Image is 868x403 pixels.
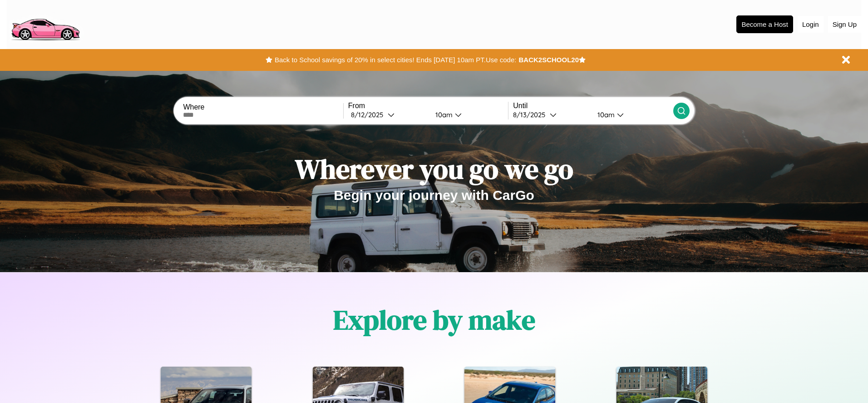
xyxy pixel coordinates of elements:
div: 10am [431,110,455,119]
label: Where [183,103,343,111]
div: 8 / 13 / 2025 [513,110,550,119]
button: 10am [428,110,508,119]
button: Become a Host [736,15,793,33]
button: 10am [590,110,673,119]
img: logo [7,5,84,43]
div: 8 / 12 / 2025 [351,110,388,119]
button: Login [798,16,824,33]
button: Back to School savings of 20% in select cities! Ends [DATE] 10am PT.Use code: [272,54,518,66]
button: Sign Up [828,16,861,33]
label: Until [513,102,673,110]
b: BACK2SCHOOL20 [518,56,579,64]
label: From [348,102,508,110]
button: 8/12/2025 [348,110,428,119]
div: 10am [593,110,617,119]
h1: Explore by make [333,301,535,338]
